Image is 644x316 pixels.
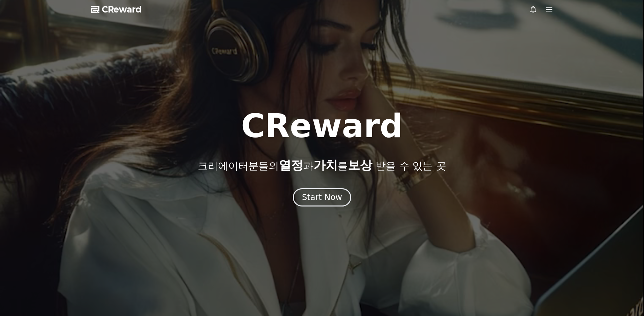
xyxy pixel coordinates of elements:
button: Start Now [293,188,351,206]
span: 보상 [348,158,372,172]
div: Start Now [302,192,342,203]
span: 가치 [313,158,338,172]
span: 열정 [279,158,303,172]
span: CReward [102,4,142,15]
h1: CReward [241,110,403,142]
a: Start Now [293,195,351,201]
p: 크리에이터분들의 과 를 받을 수 있는 곳 [198,159,446,172]
a: CReward [91,4,142,15]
